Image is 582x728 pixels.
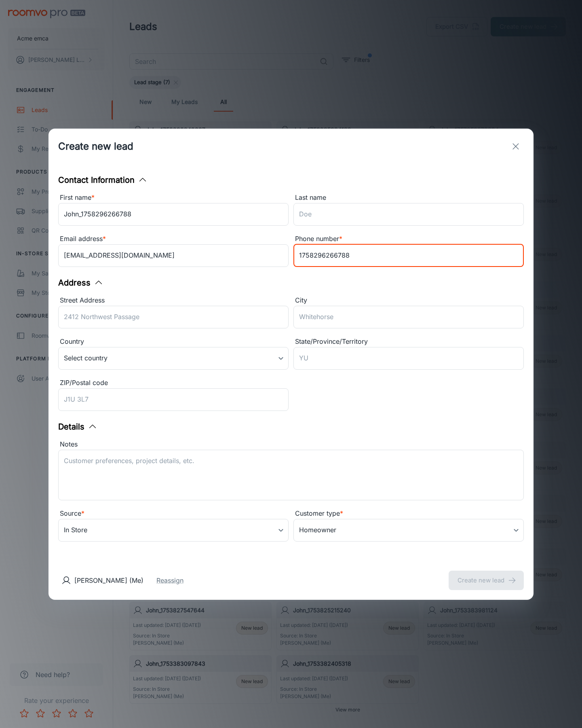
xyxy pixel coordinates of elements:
[58,295,289,306] div: Street Address
[58,306,289,328] input: 2412 Northwest Passage
[58,378,289,388] div: ZIP/Postal code
[58,519,289,542] div: In Store
[58,421,97,433] button: Details
[293,347,524,370] input: YU
[58,439,524,450] div: Notes
[58,234,289,244] div: Email address
[293,336,524,347] div: State/Province/Territory
[293,234,524,244] div: Phone number
[58,193,289,203] div: First name
[58,388,289,411] input: J1U 3L7
[58,174,148,186] button: Contact Information
[293,519,524,542] div: Homeowner
[293,193,524,203] div: Last name
[58,203,289,226] input: John
[58,508,289,519] div: Source
[293,203,524,226] input: Doe
[58,277,103,289] button: Address
[58,336,289,347] div: Country
[293,508,524,519] div: Customer type
[58,347,289,370] div: Select country
[74,576,143,585] p: [PERSON_NAME] (Me)
[293,306,524,328] input: Whitehorse
[58,139,133,154] h1: Create new lead
[58,244,289,267] input: myname@example.com
[156,576,183,585] button: Reassign
[293,295,524,306] div: City
[293,244,524,267] input: +1 439-123-4567
[508,138,524,154] button: exit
